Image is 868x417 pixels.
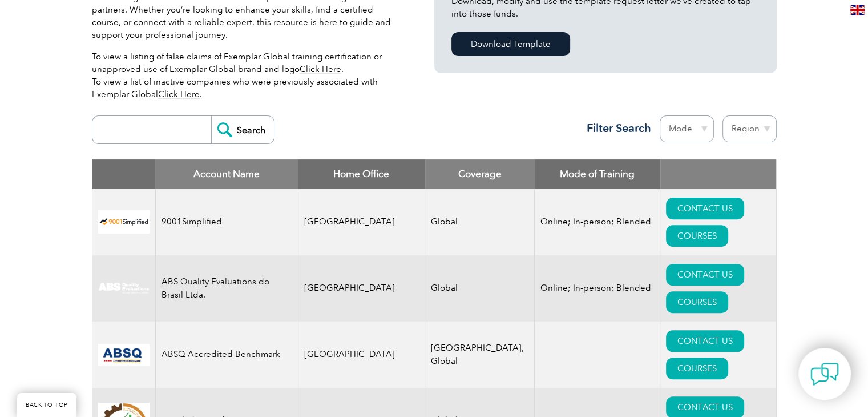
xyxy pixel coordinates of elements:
th: Coverage: activate to sort column ascending [425,159,535,189]
a: COURSES [666,225,728,247]
td: Global [425,255,535,322]
th: Account Name: activate to sort column descending [155,159,298,189]
a: COURSES [666,358,728,379]
img: contact-chat.png [810,360,839,388]
a: Click Here [300,64,341,74]
td: [GEOGRAPHIC_DATA], Global [425,322,535,388]
img: 37c9c059-616f-eb11-a812-002248153038-logo.png [98,210,150,234]
td: [GEOGRAPHIC_DATA] [298,189,425,255]
p: To view a listing of false claims of Exemplar Global training certification or unapproved use of ... [92,50,400,101]
td: ABSQ Accredited Benchmark [155,322,298,388]
input: Search [211,116,274,143]
td: 9001Simplified [155,189,298,255]
img: cc24547b-a6e0-e911-a812-000d3a795b83-logo.png [98,344,150,366]
td: [GEOGRAPHIC_DATA] [298,322,425,388]
img: c92924ac-d9bc-ea11-a814-000d3a79823d-logo.jpg [98,282,150,295]
a: CONTACT US [666,264,744,286]
td: Global [425,189,535,255]
th: Home Office: activate to sort column ascending [298,159,425,189]
a: Click Here [158,89,200,99]
td: ABS Quality Evaluations do Brasil Ltda. [155,255,298,322]
td: [GEOGRAPHIC_DATA] [298,255,425,322]
a: CONTACT US [666,330,744,352]
td: Online; In-person; Blended [535,255,660,322]
td: Online; In-person; Blended [535,189,660,255]
th: Mode of Training: activate to sort column ascending [535,159,660,189]
img: en [850,5,865,15]
a: Download Template [451,32,570,56]
th: : activate to sort column ascending [660,159,776,189]
a: CONTACT US [666,198,744,219]
a: COURSES [666,291,728,313]
a: BACK TO TOP [17,393,76,417]
h3: Filter Search [580,121,651,135]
